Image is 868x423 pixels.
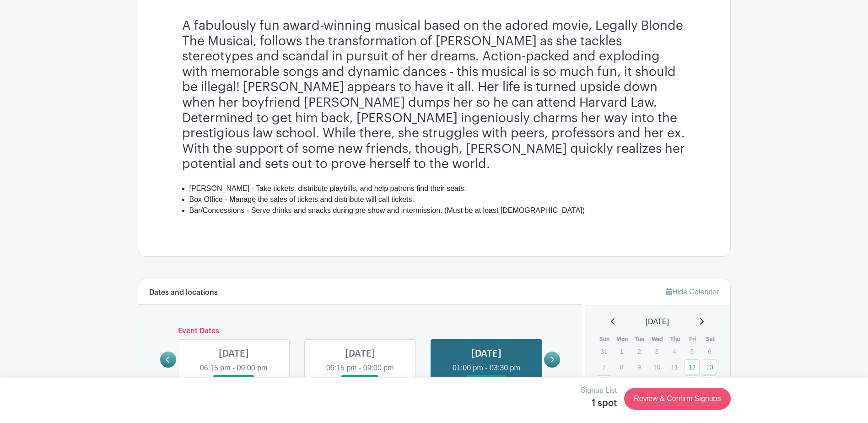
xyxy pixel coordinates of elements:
[614,360,629,374] p: 8
[701,335,719,344] th: Sat
[702,359,717,374] a: 13
[596,344,611,358] p: 31
[666,335,684,344] th: Thu
[667,376,682,390] p: 18
[614,335,631,344] th: Mon
[614,344,629,358] p: 1
[149,288,218,297] h6: Dates and locations
[189,183,686,194] li: [PERSON_NAME] - Take tickets, distribute playbills, and help patrons find their seats.
[189,205,686,216] li: Bar/Concessions - Serve drinks and snacks during pre show and intermission. (Must be at least [DE...
[631,376,647,390] p: 16
[596,375,611,390] a: 14
[685,375,700,390] a: 19
[649,376,664,390] p: 17
[631,335,649,344] th: Tue
[667,344,682,358] p: 4
[631,344,647,358] p: 2
[176,327,545,336] h6: Event Dates
[182,18,686,172] h3: A fabulously fun award-winning musical based on the adored movie, Legally Blonde The Musical, fol...
[702,344,717,358] p: 6
[667,360,682,374] p: 11
[581,398,617,409] h5: 1 spot
[646,316,669,327] span: [DATE]
[614,376,629,390] p: 15
[581,385,617,396] p: Signup List
[649,335,667,344] th: Wed
[649,344,664,358] p: 3
[189,194,686,205] li: Box Office - Manage the sales of tickets and distribute will call tickets.
[649,360,664,374] p: 10
[596,335,614,344] th: Sun
[624,388,730,410] a: Review & Confirm Signups
[684,335,702,344] th: Fri
[666,288,719,296] a: Hide Calendar
[702,375,717,390] a: 20
[596,360,611,374] p: 7
[631,360,647,374] p: 9
[685,359,700,374] a: 12
[685,344,700,358] p: 5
